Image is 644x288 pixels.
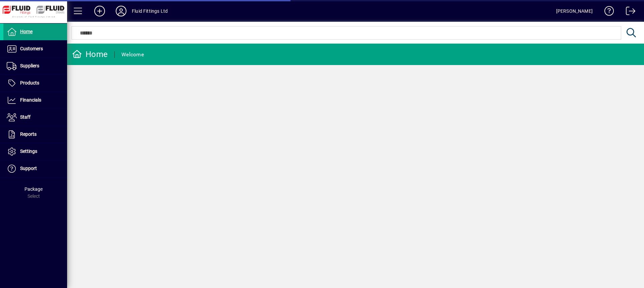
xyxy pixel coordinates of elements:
span: Customers [20,46,43,51]
a: Logout [621,1,636,23]
a: Reports [3,126,67,143]
a: Suppliers [3,58,67,74]
span: Staff [20,114,31,120]
span: Home [20,29,33,34]
span: Settings [20,149,37,154]
a: Products [3,75,67,92]
button: Add [89,5,110,17]
div: Welcome [121,49,144,60]
span: Reports [20,131,37,137]
div: Home [72,49,108,60]
a: Staff [3,109,67,126]
a: Support [3,160,67,177]
span: Products [20,80,39,85]
a: Customers [3,41,67,57]
a: Knowledge Base [599,1,614,23]
span: Package [24,186,43,192]
span: Financials [20,97,41,103]
span: Support [20,166,37,171]
div: [PERSON_NAME] [556,6,593,16]
a: Settings [3,143,67,160]
button: Profile [110,5,132,17]
div: Fluid Fittings Ltd [132,6,168,16]
a: Financials [3,92,67,109]
span: Suppliers [20,63,39,68]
